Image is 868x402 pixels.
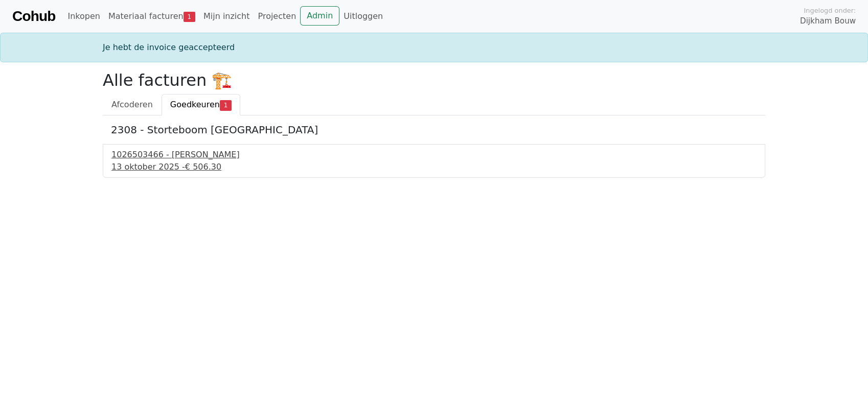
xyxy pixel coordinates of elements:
[63,6,104,27] a: Inkopen
[800,15,856,27] span: Dijkham Bouw
[254,6,300,27] a: Projecten
[199,6,254,27] a: Mijn inzicht
[804,6,856,15] span: Ingelogd onder:
[111,124,757,136] h5: 2308 - Storteboom [GEOGRAPHIC_DATA]
[170,100,220,109] span: Goedkeuren
[111,149,757,161] div: 1026503466 - [PERSON_NAME]
[12,4,55,29] a: Cohub
[111,161,757,173] div: 13 oktober 2025 -
[103,70,765,90] h2: Alle facturen 🏗️
[339,6,387,27] a: Uitloggen
[97,41,771,54] div: Je hebt de invoice geaccepteerd
[111,149,757,173] a: 1026503466 - [PERSON_NAME]13 oktober 2025 -€ 506.30
[111,100,153,109] span: Afcoderen
[300,6,339,26] a: Admin
[185,162,221,172] span: € 506.30
[104,6,199,27] a: Materiaal facturen1
[162,94,240,115] a: Goedkeuren1
[103,94,162,115] a: Afcoderen
[184,12,195,22] span: 1
[220,100,232,110] span: 1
